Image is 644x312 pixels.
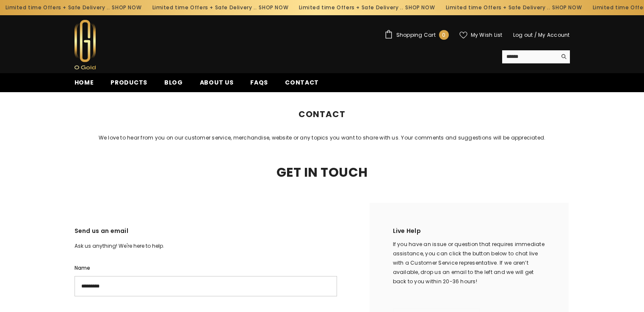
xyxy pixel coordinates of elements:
summary: Search [502,50,570,63]
span: FAQs [250,78,268,87]
p: Ask us anything! We're here to help. [75,241,337,251]
span: Blog [164,78,183,87]
span: / [534,31,537,38]
span: Shopping Cart [396,33,436,38]
span: Contact [323,92,346,101]
a: SHOP NOW [398,3,428,12]
span: My Wish List [471,33,503,38]
span: Products [111,78,147,87]
div: If you have an issue or question that requires immediate assistance, you can click the button bel... [393,240,545,286]
a: FAQs [242,78,276,92]
a: Blog [156,78,191,92]
h3: Send us an email [75,226,337,241]
div: Limited time Offers + Safe Delivery .. [286,1,433,14]
span: About us [200,78,234,87]
a: SHOP NOW [105,3,134,12]
h2: Live Help [393,226,545,240]
a: Home [298,92,314,101]
a: My Account [538,31,569,38]
button: Search [557,50,570,63]
label: Name [75,263,337,273]
a: SHOP NOW [252,3,281,12]
a: My Wish List [459,31,503,39]
div: Limited time Offers + Safe Delivery .. [433,1,580,14]
span: Contact [285,78,319,87]
a: SHOP NOW [545,3,575,12]
a: Products [102,78,156,92]
a: About us [191,78,242,92]
h2: Get In Touch [68,167,576,178]
img: Ogold Shop [75,20,96,69]
a: Shopping Cart [384,30,449,40]
div: Limited time Offers + Safe Delivery .. [139,1,286,14]
a: Log out [513,31,533,38]
a: Contact [276,78,327,92]
a: Home [66,78,102,92]
span: 0 [442,30,445,40]
span: Home [75,78,94,87]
